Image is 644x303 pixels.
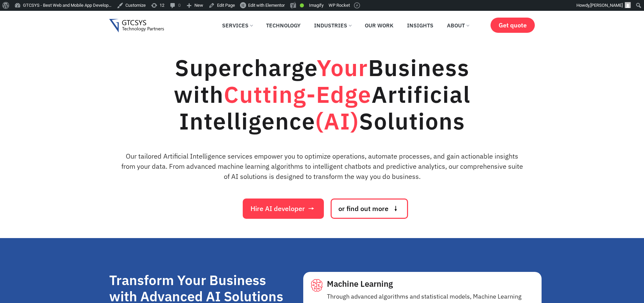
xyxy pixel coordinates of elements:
span: Your [317,52,368,83]
h1: Supercharge Business with Artificial Intelligence Solutions [130,54,514,134]
span: Machine Learning [327,278,393,289]
span: Edit with Elementor [248,3,285,8]
div: Good [300,3,304,7]
span: Get quote [499,22,527,29]
a: Hire AI developer [243,199,324,219]
a: Get quote [491,18,535,33]
img: Gtcsys logo [109,19,164,33]
p: Our tailored Artificial Intelligence services empower you to optimize operations, automate proces... [119,151,525,182]
a: Insights [402,18,438,33]
span: Cutting-Edge [224,79,372,109]
span: or find out more [338,205,388,212]
a: Services [217,18,258,33]
a: Industries [309,18,356,33]
a: Our Work [360,18,399,33]
span: [PERSON_NAME] [590,3,623,8]
a: or find out more [331,199,408,219]
a: About [442,18,474,33]
span: (AI) [315,106,359,136]
a: Technology [261,18,306,33]
span: Hire AI developer [251,205,305,212]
